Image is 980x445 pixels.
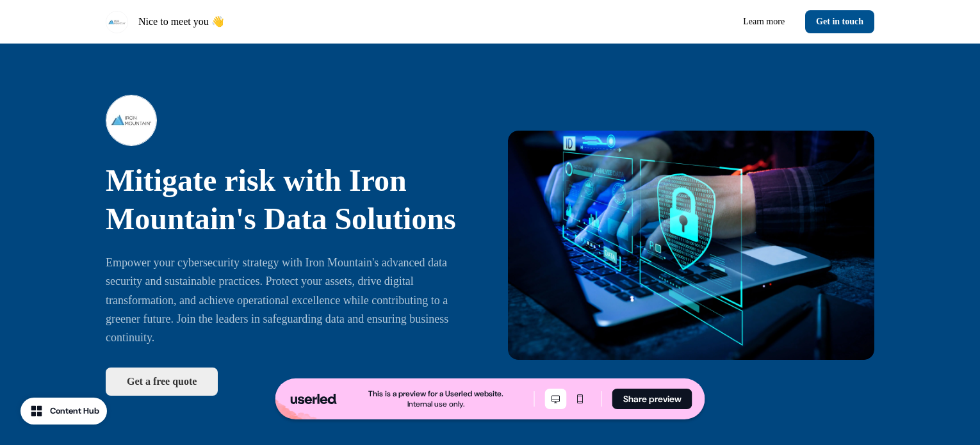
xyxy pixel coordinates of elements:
[805,10,874,33] button: Get in touch
[50,405,99,417] div: Content Hub
[368,389,503,399] div: This is a preview for a Userled website.
[106,368,218,396] a: Get a free quote
[407,399,464,409] div: Internal use only.
[733,10,795,33] a: Learn more
[138,14,224,29] p: Nice to meet you 👋
[20,398,107,425] button: Content Hub
[545,389,567,409] button: Desktop mode
[612,389,692,409] button: Share preview
[569,389,591,409] button: Mobile mode
[106,254,472,347] p: Empower your cybersecurity strategy with Iron Mountain's advanced data security and sustainable p...
[106,161,472,238] p: Mitigate risk with Iron Mountain's Data Solutions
